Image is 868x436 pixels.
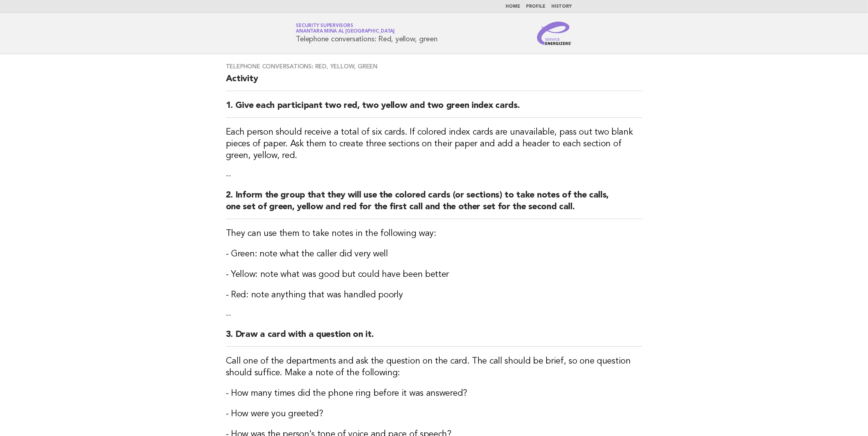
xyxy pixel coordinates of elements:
h2: Activity [226,73,642,91]
img: Service Energizers [537,22,572,45]
h3: Call one of the departments and ask the question on the card. The call should be brief, so one qu... [226,356,642,379]
a: History [552,4,572,9]
h3: - Red: note anything that was handled poorly [226,289,642,301]
h2: 1. Give each participant two red, two yellow and two green index cards. [226,100,642,118]
p: -- [226,310,642,320]
h3: - Yellow: note what was good but could have been better [226,269,642,281]
span: Anantara Mina al [GEOGRAPHIC_DATA] [296,29,395,34]
h3: - Green: note what the caller did very well [226,248,642,260]
h3: - How many times did the phone ring before it was answered? [226,388,642,399]
h3: Telephone conversations: Red, yellow, green [226,63,642,70]
h1: Telephone conversations: Red, yellow, green [296,24,437,43]
h2: 2. Inform the group that they will use the colored cards (or sections) to take notes of the calls... [226,189,642,219]
h2: 3. Draw a card with a question on it. [226,329,642,347]
h3: - How were you greeted? [226,408,642,420]
a: Security SupervisorsAnantara Mina al [GEOGRAPHIC_DATA] [296,23,395,34]
a: Profile [526,4,546,9]
h3: Each person should receive a total of six cards. If colored index cards are unavailable, pass out... [226,127,642,162]
p: -- [226,170,642,181]
h3: They can use them to take notes in the following way: [226,228,642,240]
a: Home [506,4,521,9]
